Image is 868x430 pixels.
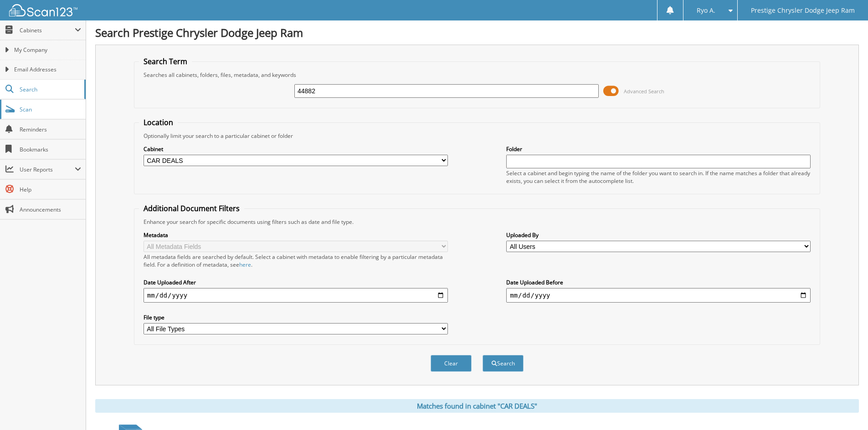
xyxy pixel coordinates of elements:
legend: Location [139,117,178,127]
label: Metadata [144,231,448,239]
label: Folder [506,145,811,153]
span: User Reports [20,166,75,173]
span: Reminders [20,126,81,133]
div: Select a cabinet and begin typing the name of the folder you want to search in. If the name match... [506,169,811,185]
button: Search [483,355,524,372]
div: Matches found in cabinet "CAR DEALS" [95,399,859,413]
label: Cabinet [144,145,448,153]
input: start [144,288,448,303]
span: Help [20,186,81,193]
a: here [239,261,251,268]
button: Clear [431,355,472,372]
span: My Company [14,46,81,54]
span: Announcements [20,206,81,213]
span: Scan [20,106,81,113]
iframe: Chat Widget [822,386,868,430]
div: Searches all cabinets, folders, files, metadata, and keywords [139,71,815,79]
span: Prestige Chrysler Dodge Jeep Ram [751,8,855,13]
span: Search [20,86,80,93]
span: Ryo A. [697,8,715,13]
div: Optionally limit your search to a particular cabinet or folder [139,132,815,140]
legend: Search Term [139,56,192,66]
span: Cabinets [20,26,75,34]
div: All metadata fields are searched by default. Select a cabinet with metadata to enable filtering b... [144,253,448,268]
img: scan123-logo-white.svg [9,4,77,16]
label: Uploaded By [506,231,811,239]
input: end [506,288,811,303]
label: Date Uploaded Before [506,278,811,286]
h1: Search Prestige Chrysler Dodge Jeep Ram [95,25,859,40]
legend: Additional Document Filters [139,203,244,213]
span: Advanced Search [624,88,664,95]
div: Enhance your search for specific documents using filters such as date and file type. [139,218,815,226]
span: Email Addresses [14,66,81,74]
label: Date Uploaded After [144,278,448,286]
label: File type [144,314,448,321]
span: Bookmarks [20,146,81,153]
